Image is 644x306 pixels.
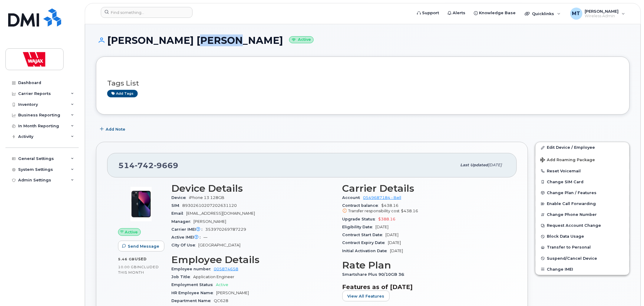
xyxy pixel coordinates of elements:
span: — [203,235,207,239]
span: Active [216,282,228,287]
span: SIM [171,203,182,208]
span: Send Message [128,243,159,249]
button: Change Phone Number [536,209,629,220]
span: Active [125,229,138,235]
span: Carrier IMEI [171,227,205,232]
span: [EMAIL_ADDRESS][DOMAIN_NAME] [186,211,255,216]
span: Transfer responsibility cost [348,209,400,213]
span: [DATE] [386,233,399,237]
h3: Features as of [DATE] [342,283,506,291]
h1: [PERSON_NAME] [PERSON_NAME] [96,35,630,46]
h3: Carrier Details [342,183,506,194]
h3: Employee Details [171,254,335,265]
span: Add Note [106,126,125,132]
button: Transfer to Personal [536,242,629,253]
span: Add Roaming Package [540,158,595,163]
button: Reset Voicemail [536,166,629,177]
span: [DATE] [388,240,401,245]
span: Active IMEI [171,235,203,239]
span: [GEOGRAPHIC_DATA] [198,243,240,247]
span: included this month [118,265,159,275]
small: Active [289,36,314,43]
span: used [135,257,147,261]
span: [DATE] [488,163,502,167]
span: Contract balance [342,203,381,208]
span: Last updated [461,163,488,167]
h3: Device Details [171,183,335,194]
button: Add Roaming Package [536,153,629,166]
span: QC628 [214,298,228,303]
span: Department Name [171,298,214,303]
button: Request Account Change [536,220,629,231]
span: [DATE] [376,225,389,229]
a: Edit Device / Employee [536,142,629,153]
button: Enable Call Forwarding [536,198,629,209]
span: Application Engineer [193,275,234,279]
span: Smartshare Plus 90/10GB 36 [342,272,408,277]
button: Suspend/Cancel Device [536,253,629,264]
button: View All Features [342,291,390,301]
h3: Rate Plan [342,260,506,271]
span: Contract Start Date [342,233,386,237]
span: Device [171,195,189,200]
button: Change SIM Card [536,177,629,187]
span: 353970269787229 [205,227,246,232]
span: 10.00 GB [118,265,137,269]
button: Send Message [118,241,164,252]
span: [DATE] [390,249,403,253]
span: City Of Use [171,243,198,247]
span: 5.46 GB [118,257,135,261]
span: [PERSON_NAME] [216,291,249,295]
button: Change IMEI [536,264,629,275]
button: Block Data Usage [536,231,629,242]
span: 742 [135,161,154,170]
span: Manager [171,219,193,224]
span: 514 [118,161,178,170]
span: Account [342,195,363,200]
span: Upgrade Status [342,217,378,221]
a: 0549687184 - Bell [363,195,401,200]
span: 89302610207202631120 [182,203,237,208]
span: Eligibility Date [342,225,376,229]
h3: Tags List [107,80,619,87]
img: image20231002-3703462-1ig824h.jpeg [123,186,159,222]
span: Contract Expiry Date [342,240,388,245]
span: Suspend/Cancel Device [547,256,597,261]
span: $388.16 [378,217,396,221]
span: [PERSON_NAME] [193,219,226,224]
span: iPhone 13 128GB [189,195,224,200]
span: HR Employee Name [171,291,216,295]
span: Email [171,211,186,216]
a: Add tags [107,90,138,97]
span: Job Title [171,275,193,279]
button: Change Plan / Features [536,187,629,198]
span: Employee number [171,267,214,271]
span: Change Plan / Features [547,190,597,195]
span: $438.16 [342,203,506,214]
span: $438.16 [401,209,418,213]
span: Employment Status [171,282,216,287]
span: View All Features [348,293,385,299]
span: Initial Activation Date [342,249,390,253]
button: Add Note [96,124,130,135]
span: Enable Call Forwarding [547,202,596,206]
span: 9669 [154,161,178,170]
a: 005874658 [214,267,238,271]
